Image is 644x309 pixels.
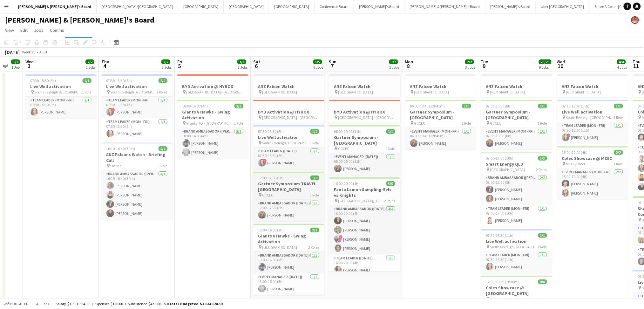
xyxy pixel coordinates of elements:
[354,0,404,13] button: [PERSON_NAME]'s Board
[10,302,29,306] span: Budgeted
[97,0,178,13] button: [GEOGRAPHIC_DATA]/[GEOGRAPHIC_DATA]
[536,0,590,13] button: Uber [GEOGRAPHIC_DATA]
[404,0,485,13] button: [PERSON_NAME] & [PERSON_NAME]'s Board
[224,0,269,13] button: [GEOGRAPHIC_DATA]
[169,301,223,306] span: Total Budgeted $1 624 678.92
[269,0,315,13] button: [GEOGRAPHIC_DATA]
[3,300,30,307] button: Budgeted
[178,0,224,13] button: [GEOGRAPHIC_DATA]
[485,0,536,13] button: [PERSON_NAME]'s Board
[35,301,50,306] span: All jobs
[631,16,639,24] app-user-avatar: Arrence Torres
[13,0,97,13] button: [PERSON_NAME] & [PERSON_NAME]'s Board
[315,0,354,13] button: Conference Board
[56,301,223,306] div: Salary $1 581 564.17 + Expenses $126.00 + Subsistence $42 988.75 =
